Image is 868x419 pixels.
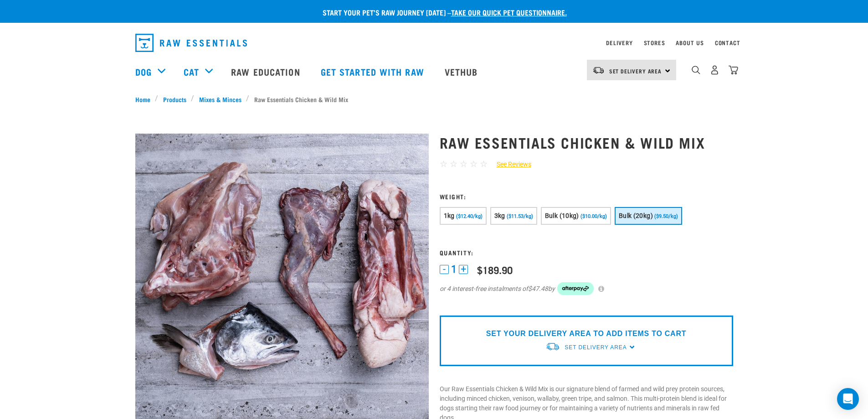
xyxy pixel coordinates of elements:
button: 1kg ($12.40/kg) [440,207,487,225]
div: or 4 interest-free instalments of by [440,282,733,295]
button: Bulk (20kg) ($9.50/kg) [615,207,682,225]
span: Set Delivery Area [609,69,662,72]
h1: Raw Essentials Chicken & Wild Mix [440,134,733,150]
span: ☆ [440,159,447,169]
a: About Us [676,41,704,44]
button: + [459,265,468,274]
span: ($10.00/kg) [580,213,607,219]
span: ☆ [450,159,457,169]
a: Raw Education [222,53,311,90]
a: Vethub [436,53,489,90]
span: ($12.40/kg) [456,213,483,219]
span: ☆ [480,159,488,169]
button: - [440,265,449,274]
div: $189.90 [477,264,513,275]
img: Raw Essentials Logo [135,34,247,52]
a: Delivery [606,41,632,44]
a: Dog [135,65,152,78]
h3: Weight: [440,193,733,200]
h3: Quantity: [440,249,733,256]
a: Get started with Raw [312,53,436,90]
span: Set Delivery Area [565,344,627,351]
button: Bulk (10kg) ($10.00/kg) [541,207,611,225]
a: take our quick pet questionnaire. [451,10,567,14]
img: van-moving.png [592,66,605,74]
span: ($9.50/kg) [654,213,678,219]
span: ($11.53/kg) [507,213,533,219]
a: Home [135,94,155,104]
img: Afterpay [557,282,594,295]
span: $47.48 [528,284,548,294]
a: Mixes & Minces [194,94,246,104]
a: See Reviews [488,160,531,169]
a: Contact [715,41,740,44]
div: Open Intercom Messenger [837,388,859,410]
span: Bulk (10kg) [545,212,579,219]
span: Bulk (20kg) [619,212,653,219]
nav: breadcrumbs [135,94,733,104]
span: ☆ [460,159,467,169]
span: ☆ [470,159,478,169]
img: home-icon-1@2x.png [692,66,700,74]
span: 1kg [444,212,455,219]
a: Stores [644,41,665,44]
span: 3kg [494,212,505,219]
a: Cat [184,65,199,78]
nav: dropdown navigation [128,30,740,56]
a: Products [158,94,191,104]
p: SET YOUR DELIVERY AREA TO ADD ITEMS TO CART [486,328,686,339]
img: van-moving.png [545,342,560,352]
img: home-icon@2x.png [729,65,738,75]
button: 3kg ($11.53/kg) [490,207,537,225]
span: 1 [451,264,457,274]
img: user.png [710,65,719,75]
